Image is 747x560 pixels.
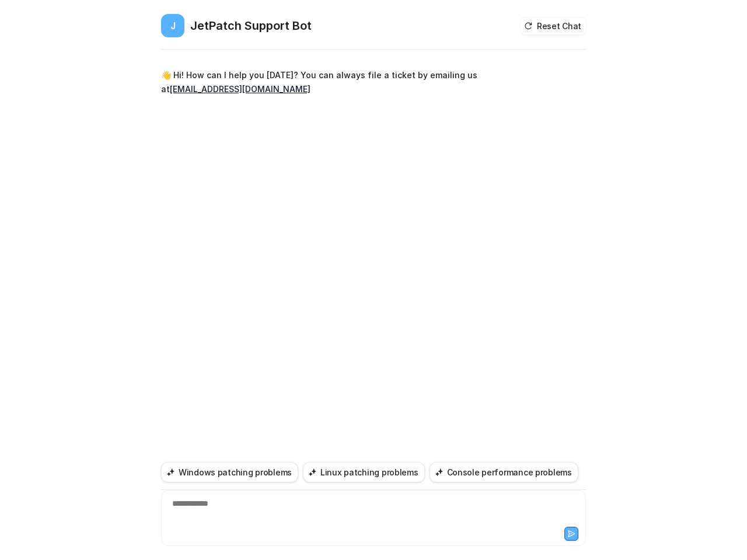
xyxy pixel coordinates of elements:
[303,462,425,482] button: Linux patching problems
[161,14,184,37] span: J
[521,17,586,34] button: Reset Chat
[190,17,312,34] h2: JetPatch Support Bot
[161,68,502,96] p: 👋 Hi! How can I help you [DATE]? You can always file a ticket by emailing us at
[430,462,578,482] button: Console performance problems
[161,462,298,482] button: Windows patching problems
[170,84,310,94] a: [EMAIL_ADDRESS][DOMAIN_NAME]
